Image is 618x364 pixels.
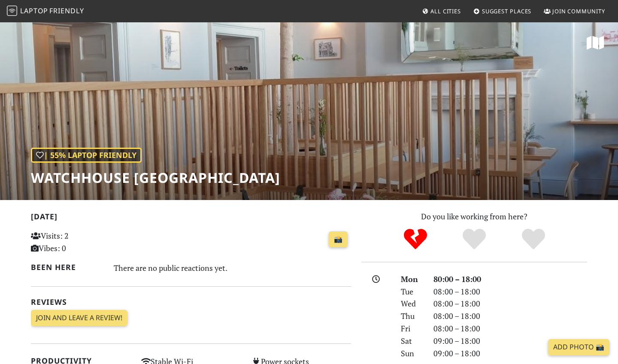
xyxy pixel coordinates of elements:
div: Fri [396,322,428,335]
a: 📸 [329,231,348,248]
div: Thu [396,310,428,322]
div: 80:00 – 18:00 [428,273,592,285]
a: All Cities [418,3,464,19]
div: | 55% Laptop Friendly [31,148,142,163]
span: Join Community [552,7,605,15]
div: 08:00 – 18:00 [428,310,592,322]
span: Laptop [20,6,48,15]
a: Join Community [540,3,609,19]
span: Friendly [49,6,84,15]
h2: [DATE] [31,212,351,224]
div: 08:00 – 18:00 [428,322,592,335]
div: Mon [396,273,428,285]
div: Definitely! [504,227,563,251]
p: Do you like working from here? [361,210,587,223]
div: Yes [445,227,504,251]
a: LaptopFriendly LaptopFriendly [7,4,84,19]
div: Wed [396,297,428,310]
div: 08:00 – 18:00 [428,297,592,310]
h1: WatchHouse [GEOGRAPHIC_DATA] [31,170,280,186]
div: No [386,227,445,251]
div: 09:00 – 18:00 [428,335,592,347]
img: LaptopFriendly [7,6,17,16]
div: 09:00 – 18:00 [428,347,592,360]
a: Suggest Places [470,3,535,19]
a: Join and leave a review! [31,310,127,326]
div: Sat [396,335,428,347]
div: There are no public reactions yet. [114,261,351,275]
a: Add Photo 📸 [548,339,609,355]
span: All Cities [430,7,461,15]
div: Tue [396,285,428,298]
h2: Been here [31,263,103,272]
span: Suggest Places [482,7,532,15]
div: Sun [396,347,428,360]
div: 08:00 – 18:00 [428,285,592,298]
p: Visits: 2 Vibes: 0 [31,230,131,255]
h2: Reviews [31,297,351,306]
